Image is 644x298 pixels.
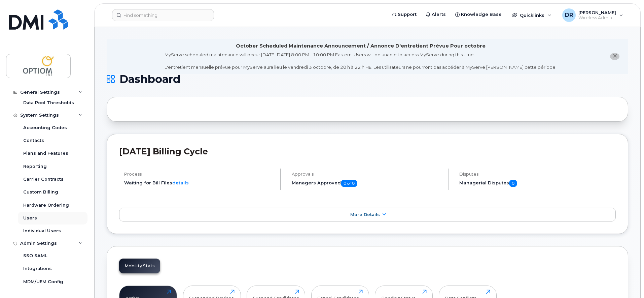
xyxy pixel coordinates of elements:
[459,172,616,177] h4: Disputes
[509,180,517,187] span: 0
[292,172,442,177] h4: Approvals
[341,180,357,187] span: 0 of 0
[124,180,275,186] li: Waiting for Bill Files
[610,53,619,60] button: close notification
[119,146,616,156] h2: [DATE] Billing Cycle
[292,180,442,187] h5: Managers Approved
[236,42,486,50] div: October Scheduled Maintenance Announcement / Annonce D'entretient Prévue Pour octobre
[459,180,616,187] h5: Managerial Disputes
[119,74,180,84] span: Dashboard
[350,212,380,217] span: More Details
[172,180,189,185] a: details
[165,52,557,70] div: MyServe scheduled maintenance will occur [DATE][DATE] 8:00 PM - 10:00 PM Eastern. Users will be u...
[124,172,275,177] h4: Process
